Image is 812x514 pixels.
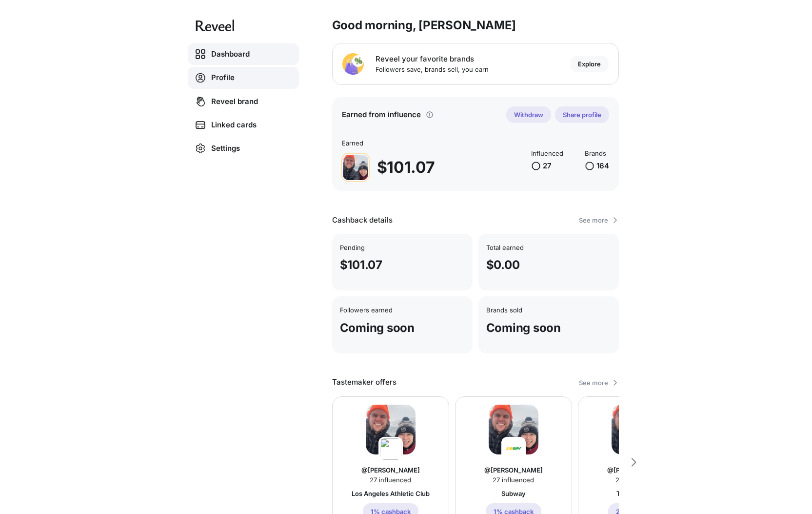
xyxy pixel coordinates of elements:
[332,378,396,387] p: Tastemaker offers
[342,110,421,120] p: Earned from influence
[361,476,420,484] p: 27 influenced
[332,216,393,225] p: Cashback details
[501,490,526,497] p: Subway
[578,60,601,68] p: Explore
[486,259,611,271] p: $0.00
[332,20,516,31] h1: Good morning, [PERSON_NAME]
[376,55,489,64] p: Reveel your favorite brands
[563,111,601,119] p: Share profile
[342,139,435,147] p: Earned
[340,322,465,334] p: Coming soon
[361,466,420,474] p: @[PERSON_NAME]
[596,162,609,171] p: 164
[486,322,611,334] p: Coming soon
[486,306,611,314] p: Brands sold
[486,244,611,251] p: Total earned
[188,43,299,65] a: Dashboard
[376,65,489,73] p: Followers save, brands sell, you earn
[377,160,435,175] p: $101.07
[555,106,609,123] button: Share profile
[531,149,563,157] p: Influenced
[352,490,430,497] p: Los Angeles Athletic Club
[188,138,299,159] a: Settings
[484,476,543,484] p: 27 influenced
[340,244,465,251] p: Pending
[616,490,656,497] p: Tasty Burger
[543,162,552,171] p: 27
[570,56,609,72] button: Explore
[340,259,465,271] p: $101.07
[484,466,543,474] p: @[PERSON_NAME]
[514,111,543,119] p: Withdraw
[506,106,551,123] button: Withdraw
[577,377,610,389] p: See more
[607,476,666,484] p: 27 influenced
[188,91,299,112] a: Reveel brand
[577,214,610,226] p: See more
[188,67,299,89] a: Profile
[585,149,606,157] p: Brands
[607,466,666,474] p: @[PERSON_NAME]
[340,306,465,314] p: Followers earned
